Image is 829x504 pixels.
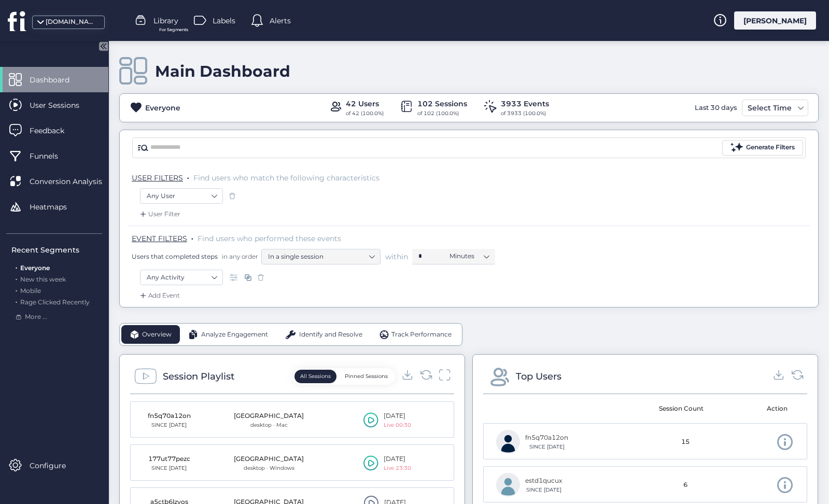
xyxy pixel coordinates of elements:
span: For Segments [159,26,188,33]
span: More ... [25,312,47,322]
span: Identify and Resolve [299,330,362,340]
div: [PERSON_NAME] [734,11,816,30]
span: 6 [683,480,687,490]
span: EVENT FILTERS [132,234,187,243]
span: Track Performance [391,330,452,340]
span: User Sessions [30,100,95,111]
nz-select-item: Any Activity [147,270,216,285]
div: Live 00:30 [384,421,411,429]
span: . [16,262,17,272]
span: Find users who performed these events [198,234,341,243]
span: Dashboard [30,74,85,86]
div: desktop · Mac [234,421,304,429]
span: Everyone [20,264,50,272]
div: Add Event [138,290,180,301]
span: Funnels [30,150,74,162]
button: Generate Filters [722,140,803,156]
div: SINCE [DATE] [143,421,195,429]
div: Session Playlist [163,369,234,384]
div: 3933 Events [501,98,549,109]
div: 177ut77pezc [143,454,195,464]
mat-header-cell: Action [721,394,800,423]
span: Heatmaps [30,201,82,213]
div: of 102 (100.0%) [417,109,467,118]
span: . [191,232,193,242]
span: within [385,251,408,262]
div: [DATE] [384,411,411,421]
div: Generate Filters [746,143,795,152]
div: Live 23:30 [384,464,411,472]
span: Library [153,15,178,26]
button: Pinned Sessions [339,370,394,383]
div: 102 Sessions [417,98,467,109]
span: Feedback [30,125,80,136]
span: Rage Clicked Recently [20,298,90,306]
div: User Filter [138,209,180,219]
span: Users that completed steps [132,252,218,261]
div: of 3933 (100.0%) [501,109,549,118]
div: desktop · Windows [234,464,304,472]
span: 15 [681,437,690,447]
span: . [16,296,17,306]
mat-header-cell: Session Count [642,394,721,423]
nz-select-item: In a single session [268,249,374,264]
span: . [187,171,189,181]
span: in any order [220,252,258,261]
div: Everyone [145,102,180,114]
span: . [16,285,17,295]
span: Configure [30,460,81,471]
span: . [16,273,17,283]
div: Main Dashboard [155,62,290,81]
div: [DATE] [384,454,411,464]
span: USER FILTERS [132,173,183,183]
div: Last 30 days [692,100,739,116]
div: of 42 (100.0%) [346,109,384,118]
span: Analyze Engagement [201,330,268,340]
div: Select Time [745,102,794,114]
span: Find users who match the following characteristics [193,173,380,183]
span: Alerts [270,15,291,26]
div: Recent Segments [11,244,102,256]
nz-select-item: Minutes [449,248,489,264]
span: New this week [20,275,66,283]
div: Top Users [516,369,561,384]
div: [GEOGRAPHIC_DATA] [234,411,304,421]
span: Conversion Analysis [30,176,118,187]
span: Labels [213,15,235,26]
button: All Sessions [294,370,336,383]
nz-select-item: Any User [147,188,216,204]
div: estd1qucux [525,476,562,486]
div: fn5q70a12on [525,433,568,443]
div: SINCE [DATE] [525,443,568,451]
div: fn5q70a12on [143,411,195,421]
span: Overview [142,330,172,340]
span: Mobile [20,287,41,295]
div: [DOMAIN_NAME] [46,17,97,27]
div: SINCE [DATE] [525,486,562,494]
div: 42 Users [346,98,384,109]
div: SINCE [DATE] [143,464,195,472]
div: [GEOGRAPHIC_DATA] [234,454,304,464]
